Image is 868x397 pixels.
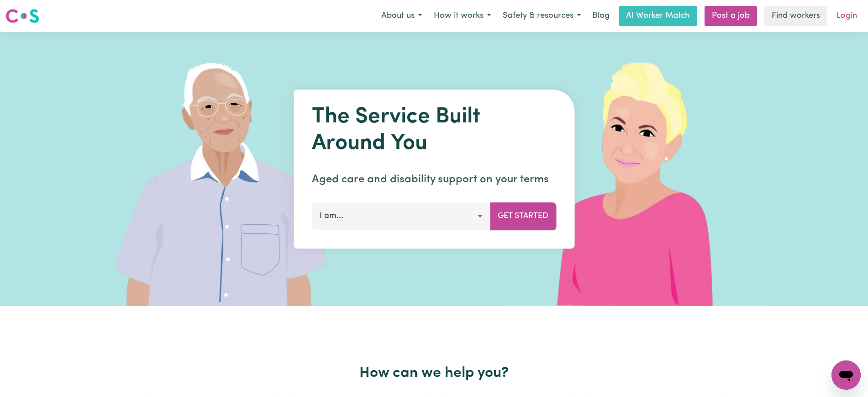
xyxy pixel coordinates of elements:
a: Blog [587,6,615,26]
a: Post a job [705,6,757,26]
button: About us [375,6,428,26]
a: Login [831,6,863,26]
a: AI Worker Match [619,6,697,26]
button: How it works [428,6,497,26]
p: Aged care and disability support on your terms [312,171,556,188]
button: Get Started [490,202,556,230]
a: Find workers [764,6,827,26]
button: I am... [312,202,490,230]
a: Careseekers logo [5,5,39,26]
iframe: Button to launch messaging window [831,360,861,390]
h2: How can we help you? [138,365,730,382]
h1: The Service Built Around You [312,104,556,157]
img: Careseekers logo [5,8,39,24]
button: Safety & resources [497,6,587,26]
